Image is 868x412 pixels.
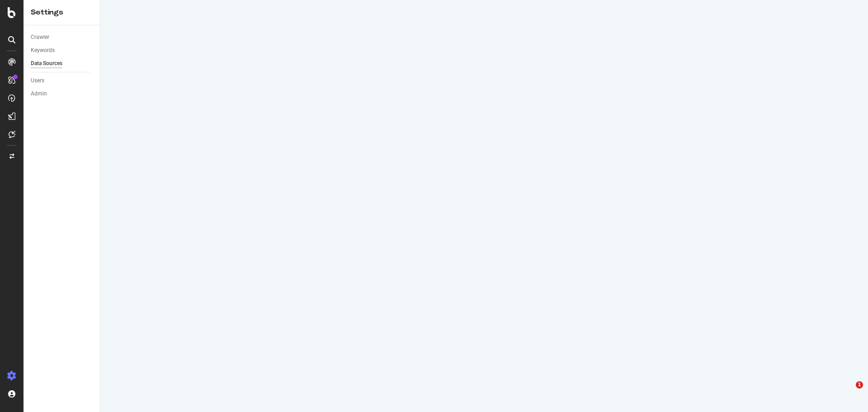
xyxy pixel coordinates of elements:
[31,59,94,68] a: Data Sources
[31,89,94,99] a: Admin
[31,46,94,55] a: Keywords
[31,46,55,55] div: Keywords
[31,76,44,85] div: Users
[856,381,863,388] span: 1
[31,7,93,18] div: Settings
[31,89,47,99] div: Admin
[31,59,62,68] div: Data Sources
[31,76,94,85] a: Users
[837,381,859,403] iframe: Intercom live chat
[31,33,94,42] a: Crawler
[31,33,49,42] div: Crawler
